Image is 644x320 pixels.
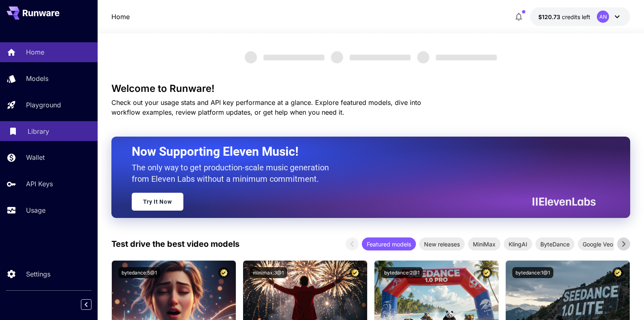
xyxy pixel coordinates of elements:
[468,237,500,250] div: MiniMax
[530,7,630,26] button: $120.73373AN
[26,205,46,215] p: Usage
[111,83,631,94] h3: Welcome to Runware!
[218,267,229,278] button: Certified Model – Vetted for best performance and includes a commercial license.
[419,240,465,248] span: New releases
[512,267,553,278] button: bytedance:1@1
[28,126,49,136] p: Library
[26,269,50,279] p: Settings
[535,240,574,248] span: ByteDance
[132,193,183,211] a: Try It Now
[578,240,618,248] span: Google Veo
[597,11,609,23] div: AN
[26,179,53,189] p: API Keys
[111,238,239,250] p: Test drive the best video models
[381,267,423,278] button: bytedance:2@1
[132,144,590,159] h2: Now Supporting Eleven Music!
[111,98,421,116] span: Check out your usage stats and API key performance at a glance. Explore featured models, dive int...
[419,237,465,250] div: New releases
[504,237,532,250] div: KlingAI
[468,240,500,248] span: MiniMax
[26,74,48,83] p: Models
[118,267,160,278] button: bytedance:5@1
[350,267,361,278] button: Certified Model – Vetted for best performance and includes a commercial license.
[612,267,623,278] button: Certified Model – Vetted for best performance and includes a commercial license.
[81,299,91,310] button: Collapse sidebar
[538,13,590,21] div: $120.73373
[132,162,335,185] p: The only way to get production-scale music generation from Eleven Labs without a minimum commitment.
[26,100,61,110] p: Playground
[26,47,44,57] p: Home
[362,237,416,250] div: Featured models
[535,237,574,250] div: ByteDance
[87,297,98,312] div: Collapse sidebar
[538,13,562,20] span: $120.73
[481,267,492,278] button: Certified Model – Vetted for best performance and includes a commercial license.
[26,152,45,162] p: Wallet
[362,240,416,248] span: Featured models
[111,12,130,22] nav: breadcrumb
[504,240,532,248] span: KlingAI
[250,267,287,278] button: minimax:3@1
[578,237,618,250] div: Google Veo
[562,13,590,20] span: credits left
[111,12,130,22] a: Home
